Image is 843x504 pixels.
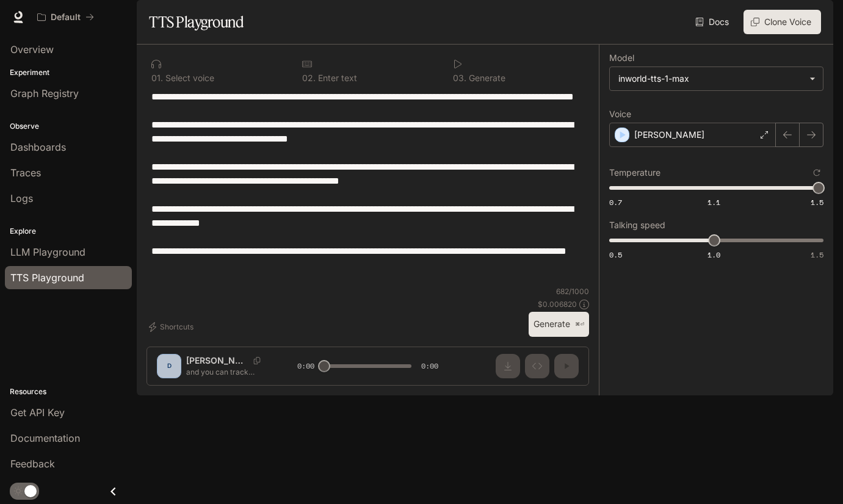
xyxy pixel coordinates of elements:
p: Model [609,54,634,62]
p: ⌘⏎ [575,321,584,328]
span: 0.5 [609,250,622,260]
p: Generate [466,74,505,82]
p: 0 2 . [302,74,316,82]
button: Generate⌘⏎ [529,312,589,337]
a: Docs [693,10,734,34]
span: 1.5 [811,197,823,207]
button: All workspaces [32,5,99,29]
p: Talking speed [609,221,665,229]
span: 1.1 [707,197,720,207]
p: $ 0.006820 [538,299,577,309]
div: inworld-tts-1-max [610,67,823,90]
span: 0.7 [609,197,622,207]
button: Clone Voice [744,10,821,34]
p: Enter text [316,74,357,82]
button: Shortcuts [147,317,198,337]
div: inworld-tts-1-max [618,73,803,85]
p: Default [51,12,81,23]
p: Temperature [609,168,660,177]
button: Reset to default [810,166,823,179]
p: Select voice [163,74,214,82]
span: 1.0 [707,250,720,260]
p: [PERSON_NAME] [634,129,704,141]
h1: TTS Playground [149,10,244,34]
span: 1.5 [811,250,823,260]
p: 0 1 . [151,74,163,82]
p: Voice [609,110,631,118]
p: 0 3 . [453,74,466,82]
